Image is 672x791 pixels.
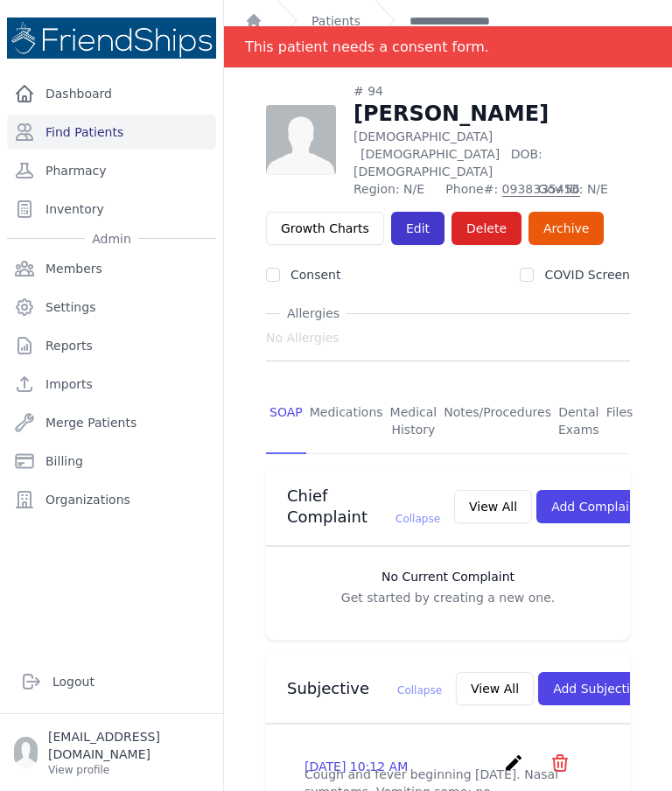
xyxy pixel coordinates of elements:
a: Inventory [7,192,216,227]
span: Collapse [397,684,442,696]
button: Delete [451,212,521,245]
a: Members [7,251,216,286]
a: Reports [7,328,216,363]
h1: [PERSON_NAME] [353,100,630,128]
button: Add Complaint [536,490,656,523]
a: Edit [391,212,444,245]
a: Archive [528,212,604,245]
a: Medical History [387,389,441,454]
span: [DEMOGRAPHIC_DATA] [360,147,500,161]
a: Dashboard [7,76,216,111]
a: SOAP [266,389,306,454]
a: Patients [311,12,360,30]
p: [DATE] 10:12 AM [304,758,408,775]
p: [DEMOGRAPHIC_DATA] [353,128,630,180]
span: Allergies [280,304,346,322]
a: Merge Patients [7,405,216,440]
span: Phone#: [445,180,527,198]
a: Logout [14,664,209,699]
label: Consent [290,268,340,282]
span: No Allergies [266,329,339,346]
label: COVID Screen [544,268,630,282]
div: This patient needs a consent form. [245,26,489,67]
div: # 94 [353,82,630,100]
p: View profile [48,763,209,777]
span: Collapse [395,513,440,525]
span: Admin [85,230,138,248]
h3: Chief Complaint [287,486,440,528]
a: Find Patients [7,115,216,150]
button: View All [454,490,532,523]
h3: No Current Complaint [283,568,612,585]
p: Get started by creating a new one. [283,589,612,606]
span: Gov ID: N/E [538,180,630,198]
a: Dental Exams [555,389,603,454]
a: create [503,760,528,777]
a: Pharmacy [7,153,216,188]
a: [EMAIL_ADDRESS][DOMAIN_NAME] View profile [14,728,209,777]
a: Files [603,389,637,454]
nav: Tabs [266,389,630,454]
a: Billing [7,444,216,479]
div: Notification [224,26,672,68]
img: person-242608b1a05df3501eefc295dc1bc67a.jpg [266,105,336,175]
button: View All [456,672,534,705]
i: create [503,752,524,773]
a: Notes/Procedures [440,389,555,454]
button: Add Subjective [538,672,660,705]
img: Medical Missions EMR [7,17,216,59]
a: Growth Charts [266,212,384,245]
p: [EMAIL_ADDRESS][DOMAIN_NAME] [48,728,209,763]
span: Region: N/E [353,180,435,198]
a: Settings [7,290,216,325]
a: Organizations [7,482,216,517]
a: Imports [7,367,216,402]
a: Medications [306,389,387,454]
h3: Subjective [287,678,442,699]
